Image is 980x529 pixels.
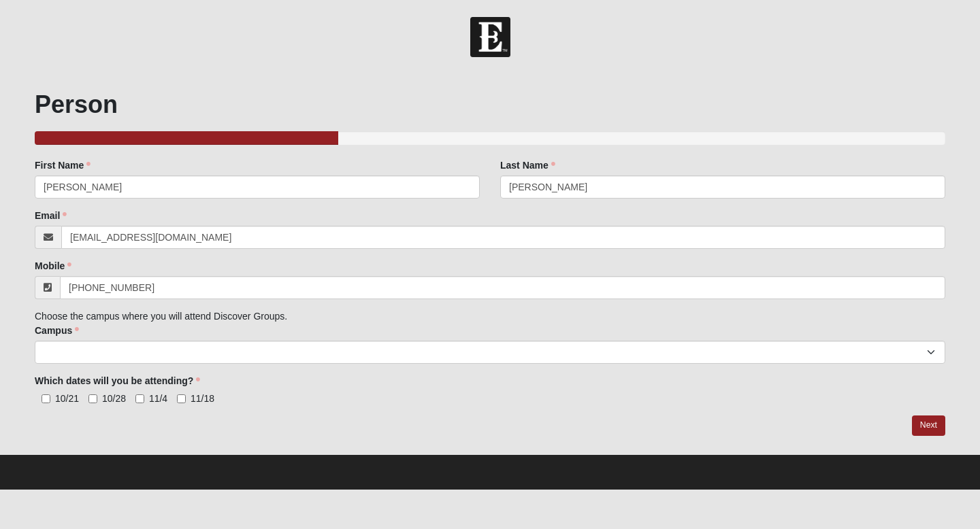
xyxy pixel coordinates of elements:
input: 10/28 [88,394,97,403]
span: 11/18 [191,393,214,404]
input: 11/18 [177,394,186,403]
div: Choose the campus where you will attend Discover Groups. [35,158,945,405]
input: 10/21 [42,394,50,403]
label: Mobile [35,259,71,273]
label: Last Name [500,158,555,172]
label: Email [35,209,67,222]
a: Next [912,415,945,435]
span: 10/28 [102,393,126,404]
span: 11/4 [149,393,167,404]
label: Campus [35,324,79,337]
img: Church of Eleven22 Logo [470,17,510,57]
h1: Person [35,90,945,119]
label: First Name [35,158,91,172]
label: Which dates will you be attending? [35,374,200,388]
input: 11/4 [135,394,144,403]
span: 10/21 [55,393,79,404]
